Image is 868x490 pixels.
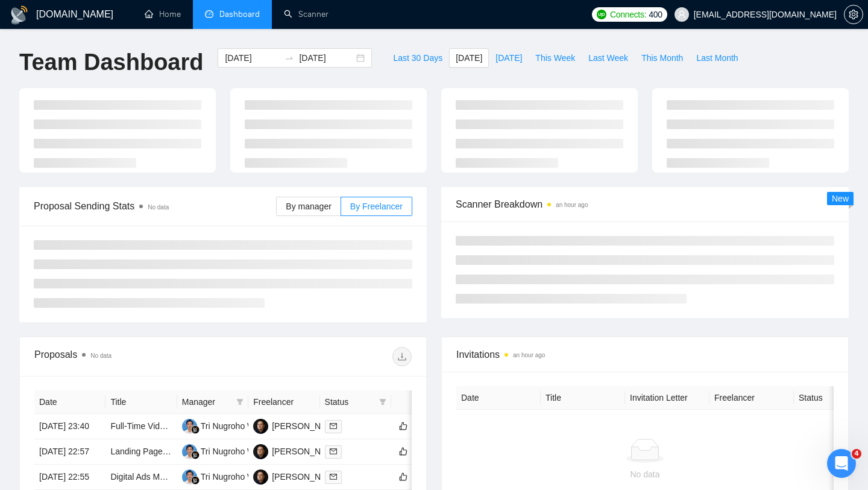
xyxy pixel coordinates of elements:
a: DS[PERSON_NAME] [253,471,341,481]
th: Invitation Letter [625,386,709,410]
span: Proposal Sending Stats [34,199,276,214]
img: DS [253,419,268,434]
th: Title [541,386,625,410]
img: gigradar-bm.png [191,451,200,459]
button: like [396,469,410,484]
img: TN [182,469,197,485]
span: By Freelancer [350,202,403,211]
div: Tri Nugroho Wibowo [201,470,277,483]
button: like [396,419,410,433]
h1: Team Dashboard [19,48,203,77]
div: Tri Nugroho Wibowo [201,419,277,433]
iframe: Intercom live chat [827,449,856,478]
span: filter [377,393,389,411]
div: Proposals [34,347,223,366]
a: homeHome [145,9,181,19]
img: TN [182,444,197,459]
div: No data [466,468,824,481]
a: Full-Time Video + Analytics + Ad Growth Lead (100% Remote, Dog Lovers Only) [110,421,411,431]
span: Manager [182,395,231,409]
a: searchScanner [284,9,329,19]
img: gigradar-bm.png [191,425,200,434]
input: Start date [225,51,280,65]
span: mail [330,422,337,430]
img: DS [253,469,268,485]
a: TNTri Nugroho Wibowo [182,471,277,481]
a: TNTri Nugroho Wibowo [182,446,277,456]
button: Last 30 Days [386,48,449,68]
span: 4 [852,449,861,459]
a: Landing Page Optimization (HubSpot | Paid Search Campaigns) [110,447,350,456]
span: mail [330,473,337,480]
span: swap-right [285,53,294,63]
img: upwork-logo.png [597,10,606,19]
button: This Month [635,48,690,68]
span: Last 30 Days [393,51,442,65]
th: Freelancer [709,386,794,410]
span: like [399,447,407,456]
span: Status [325,395,374,409]
a: DS[PERSON_NAME] [253,446,341,456]
span: New [832,194,849,203]
span: to [285,53,294,63]
span: filter [236,398,244,406]
span: Dashboard [219,9,260,19]
span: Last Month [696,51,738,65]
td: Digital Ads Manager - Skincare Startup [105,465,177,490]
a: TNTri Nugroho Wibowo [182,421,277,430]
button: Last Month [690,48,744,68]
th: Freelancer [248,390,319,414]
button: Last Week [582,48,635,68]
span: like [399,421,407,431]
th: Title [105,390,177,414]
span: user [678,10,686,19]
button: setting [844,5,863,24]
span: This Week [535,51,575,65]
span: dashboard [205,10,213,18]
span: No data [90,352,112,359]
div: [PERSON_NAME] [272,470,341,483]
span: By manager [286,202,331,211]
span: mail [330,448,337,455]
time: an hour ago [556,202,588,208]
img: DS [253,444,268,459]
span: No data [148,204,169,211]
th: Date [456,386,541,410]
th: Manager [177,390,248,414]
span: 400 [649,8,662,21]
span: Last Week [588,51,628,65]
span: This Month [641,51,683,65]
td: [DATE] 23:40 [34,414,105,439]
span: filter [379,398,386,406]
button: [DATE] [449,48,489,68]
div: Tri Nugroho Wibowo [201,445,277,458]
img: gigradar-bm.png [191,476,200,485]
span: [DATE] [495,51,522,65]
span: Scanner Breakdown [456,197,834,212]
img: TN [182,419,197,434]
a: DS[PERSON_NAME] [253,421,341,430]
span: Invitations [456,347,834,362]
a: setting [844,10,863,19]
button: [DATE] [489,48,529,68]
time: an hour ago [513,352,545,358]
div: [PERSON_NAME] [272,445,341,458]
a: Digital Ads Manager - Skincare Startup [110,472,256,482]
img: logo [10,5,29,25]
span: like [399,472,407,482]
td: [DATE] 22:57 [34,439,105,465]
div: [PERSON_NAME] [272,419,341,433]
th: Date [34,390,105,414]
button: like [396,444,410,459]
span: Connects: [610,8,646,21]
td: [DATE] 22:55 [34,465,105,490]
td: Full-Time Video + Analytics + Ad Growth Lead (100% Remote, Dog Lovers Only) [105,414,177,439]
input: End date [299,51,354,65]
button: This Week [529,48,582,68]
span: setting [844,10,863,19]
td: Landing Page Optimization (HubSpot | Paid Search Campaigns) [105,439,177,465]
span: filter [234,393,246,411]
span: [DATE] [456,51,482,65]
